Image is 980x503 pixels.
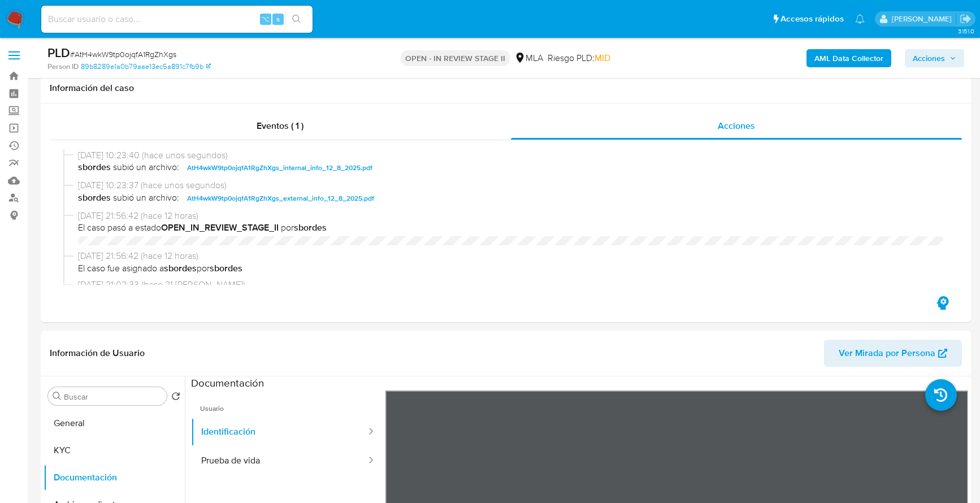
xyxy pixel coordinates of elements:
span: subió un archivo: [113,161,179,175]
span: Eventos ( 1 ) [257,119,303,132]
span: [DATE] 10:23:37 (hace unos segundos) [78,179,944,192]
b: sbordes [78,192,111,205]
h1: Información de Usuario [50,348,145,359]
span: MID [595,51,610,64]
input: Buscar [64,392,162,402]
button: Acciones [905,49,964,67]
b: sbordes [164,262,197,275]
span: Acciones [718,119,755,132]
button: AtH4wkW9tp0ojqfA1RgZhXgs_external_info_12_8_2025.pdf [181,192,380,205]
h1: Información del caso [50,83,962,94]
span: subió un archivo: [113,192,179,205]
b: sbordes [210,262,242,275]
span: Riesgo PLD: [548,52,610,64]
span: [DATE] 21:56:42 (hace 12 horas) [78,210,944,222]
a: Salir [960,13,972,25]
button: AtH4wkW9tp0ojqfA1RgZhXgs_internal_info_12_8_2025.pdf [181,161,378,175]
span: AtH4wkW9tp0ojqfA1RgZhXgs_external_info_12_8_2025.pdf [187,192,374,205]
input: Buscar usuario o caso... [41,12,313,27]
button: Volver al orden por defecto [171,392,180,404]
span: [DATE] 21:02:33 (hace 21 [PERSON_NAME]) [78,279,944,291]
button: Buscar [53,392,62,401]
span: El caso fue asignado a por [78,262,944,275]
b: AML Data Collector [814,49,883,67]
b: sbordes [294,221,327,234]
span: s [276,14,280,24]
span: ⌥ [261,14,270,24]
a: 89b8289e1a0b79aae13ec5a891c7fb9b [81,62,211,72]
b: PLD [47,44,70,62]
a: Notificaciones [855,14,865,24]
button: Documentación [44,464,185,491]
b: sbordes [78,161,111,175]
button: General [44,410,185,437]
b: Person ID [47,62,79,72]
span: [DATE] 10:23:40 (hace unos segundos) [78,149,944,162]
button: Ver Mirada por Persona [824,340,962,367]
button: AML Data Collector [806,49,891,67]
span: AtH4wkW9tp0ojqfA1RgZhXgs_internal_info_12_8_2025.pdf [187,161,372,175]
div: MLA [514,52,543,64]
span: El caso pasó a estado por [78,222,944,234]
span: Ver Mirada por Persona [839,340,935,367]
span: [DATE] 21:56:42 (hace 12 horas) [78,250,944,262]
b: OPEN_IN_REVIEW_STAGE_II [161,221,279,234]
button: KYC [44,437,185,464]
p: stefania.bordes@mercadolibre.com [892,14,956,24]
span: Acciones [913,49,945,67]
p: OPEN - IN REVIEW STAGE II [401,50,510,66]
button: search-icon [285,11,308,27]
span: # AtH4wkW9tp0ojqfA1RgZhXgs [70,49,176,60]
span: Accesos rápidos [780,13,844,25]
